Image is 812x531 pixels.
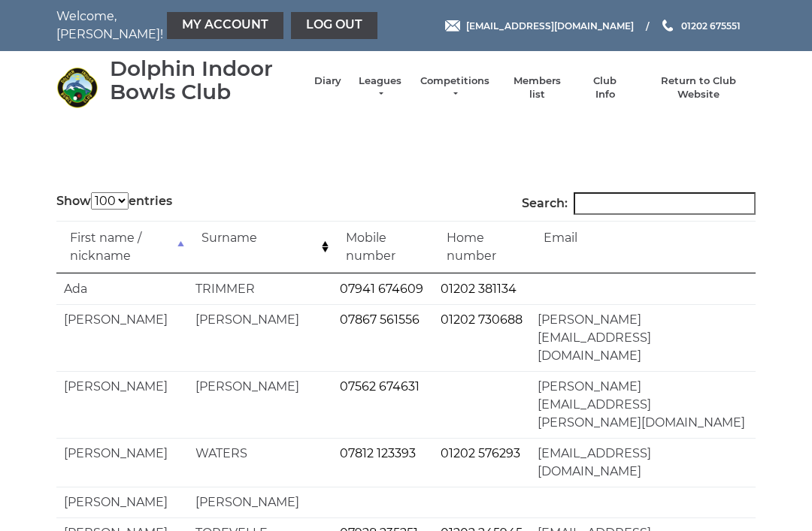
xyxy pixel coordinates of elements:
[314,74,341,88] a: Diary
[110,57,299,104] div: Dolphin Indoor Bowls Club
[445,20,460,32] img: Email
[445,19,634,33] a: Email [EMAIL_ADDRESS][DOMAIN_NAME]
[340,379,420,394] a: 07562 674631
[505,74,568,101] a: Members list
[642,74,756,101] a: Return to Club Website
[340,446,416,460] a: 07812 123393
[340,312,420,327] a: 07867 561556
[574,192,756,215] input: Search:
[188,221,332,273] td: Surname: activate to sort column ascending
[91,192,129,210] select: Showentries
[56,371,188,438] td: [PERSON_NAME]
[662,20,673,32] img: Phone us
[466,20,634,31] span: [EMAIL_ADDRESS][DOMAIN_NAME]
[530,304,756,371] td: [PERSON_NAME][EMAIL_ADDRESS][DOMAIN_NAME]
[56,273,188,304] td: Ada
[56,221,188,273] td: First name / nickname: activate to sort column descending
[332,221,432,273] td: Mobile number
[56,487,188,517] td: [PERSON_NAME]
[188,438,332,487] td: WATERS
[188,304,332,371] td: [PERSON_NAME]
[56,8,335,44] nav: Welcome, [PERSON_NAME]!
[188,371,332,438] td: [PERSON_NAME]
[441,446,520,460] a: 01202 576293
[530,438,756,487] td: [EMAIL_ADDRESS][DOMAIN_NAME]
[660,19,741,33] a: Phone us 01202 675551
[340,282,423,296] a: 07941 674609
[56,304,188,371] td: [PERSON_NAME]
[188,273,332,304] td: TRIMMER
[356,74,404,101] a: Leagues
[441,282,517,296] a: 01202 381134
[441,312,523,327] a: 01202 730688
[433,221,530,273] td: Home number
[56,67,98,108] img: Dolphin Indoor Bowls Club
[419,74,491,101] a: Competitions
[188,487,332,517] td: [PERSON_NAME]
[56,192,172,210] label: Show entries
[530,221,756,273] td: Email
[522,192,756,215] label: Search:
[530,371,756,438] td: [PERSON_NAME][EMAIL_ADDRESS][PERSON_NAME][DOMAIN_NAME]
[291,12,377,39] a: Log out
[583,74,627,101] a: Club Info
[167,12,283,39] a: My Account
[681,20,741,31] span: 01202 675551
[56,438,188,487] td: [PERSON_NAME]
